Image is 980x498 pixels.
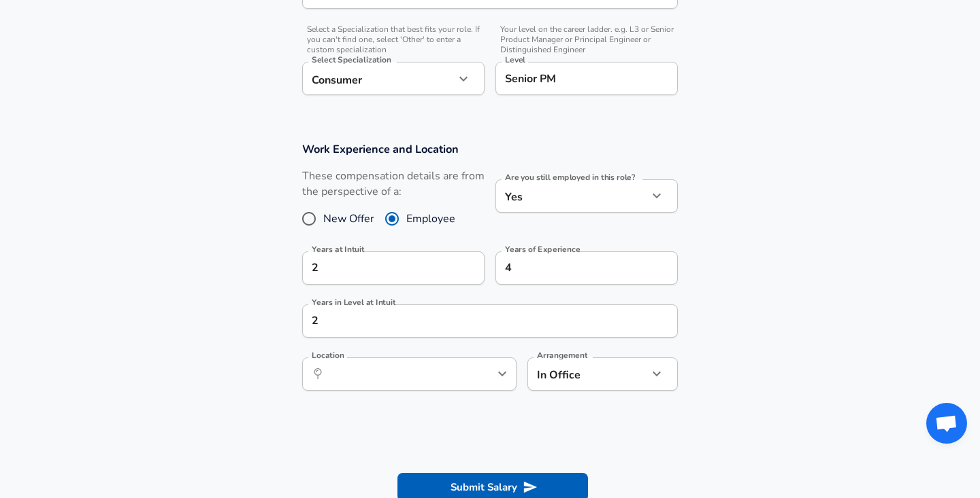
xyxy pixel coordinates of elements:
[312,351,344,359] label: Location
[302,251,455,285] input: 0
[493,364,512,383] button: Open
[406,211,455,227] span: Employee
[495,251,648,285] input: 7
[312,298,395,306] label: Years in Level at Intuit
[505,173,635,181] label: Are you still employed in this role?
[302,304,648,338] input: 1
[302,141,678,157] h3: Work Experience and Location
[537,351,587,359] label: Arrangement
[495,179,648,213] div: Yes
[527,357,627,391] div: In Office
[323,211,374,227] span: New Offer
[505,245,580,253] label: Years of Experience
[495,24,678,55] span: Your level on the career ladder. e.g. L3 or Senior Product Manager or Principal Engineer or Disti...
[505,56,525,64] label: Level
[312,245,364,253] label: Years at Intuit
[502,68,672,89] input: L3
[312,56,391,64] label: Select Specialization
[926,403,967,444] div: Open chat
[302,24,485,55] span: Select a Specialization that best fits your role. If you can't find one, select 'Other' to enter ...
[302,168,485,200] label: These compensation details are from the perspective of a:
[302,62,455,95] div: Consumer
